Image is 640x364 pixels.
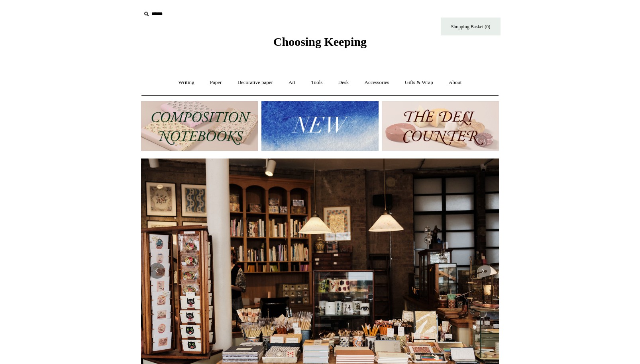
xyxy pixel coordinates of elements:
[149,263,165,279] button: Previous
[203,72,229,93] a: Paper
[141,101,258,151] img: 202302 Composition ledgers.jpg__PID:69722ee6-fa44-49dd-a067-31375e5d54ec
[273,35,367,48] span: Choosing Keeping
[475,263,491,279] button: Next
[398,72,440,93] a: Gifts & Wrap
[281,72,302,93] a: Art
[273,41,367,47] a: Choosing Keeping
[441,18,501,35] a: Shopping Basket (0)
[382,101,499,151] img: The Deli Counter
[261,101,378,151] img: New.jpg__PID:f73bdf93-380a-4a35-bcfe-7823039498e1
[171,72,202,93] a: Writing
[357,72,397,93] a: Accessories
[442,72,469,93] a: About
[304,72,330,93] a: Tools
[331,72,356,93] a: Desk
[230,72,280,93] a: Decorative paper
